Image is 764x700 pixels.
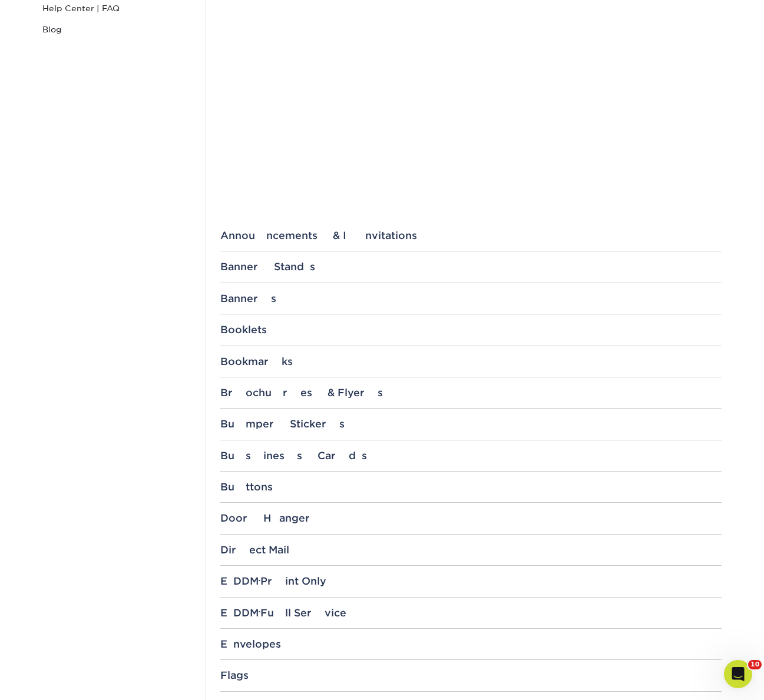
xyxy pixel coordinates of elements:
a: Blog [38,19,197,40]
div: Banners [220,293,722,304]
div: Envelopes [220,638,722,650]
small: ® [259,610,260,615]
iframe: Intercom live chat [724,660,752,688]
div: Flags [220,669,722,681]
div: Bumper Stickers [220,418,722,430]
div: Business Cards [220,450,722,462]
div: Announcements & Invitations [220,230,722,241]
div: EDDM Full Service [220,607,722,619]
div: Bookmarks [220,356,722,367]
small: ® [259,579,260,584]
div: EDDM Print Only [220,575,722,587]
span: 10 [748,660,762,669]
div: Direct Mail [220,544,722,556]
div: Banner Stands [220,261,722,273]
div: Booklets [220,324,722,336]
div: Door Hanger [220,512,722,524]
div: Brochures & Flyers [220,387,722,399]
div: Buttons [220,481,722,493]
